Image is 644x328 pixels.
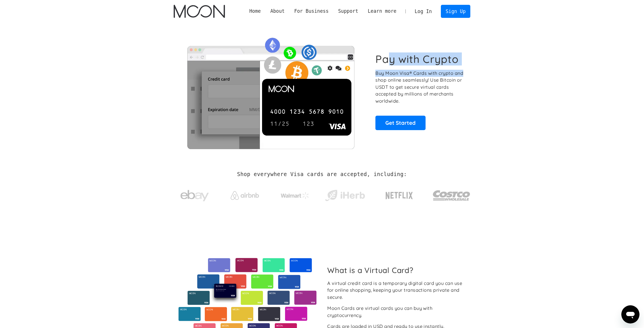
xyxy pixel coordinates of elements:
a: Airbnb [224,185,266,203]
a: Log In [410,5,437,18]
div: Learn more [368,8,396,15]
div: About [270,8,285,15]
a: home [174,5,225,18]
p: Buy Moon Visa® Cards with crypto and shop online seamlessly! Use Bitcoin or USDT to get secure vi... [375,70,464,105]
img: Walmart [281,192,309,199]
a: Home [245,8,265,15]
img: ebay [180,187,209,205]
div: Support [333,8,363,15]
a: Netflix [374,183,425,206]
h2: What is a Virtual Card? [327,266,466,275]
div: Support [338,8,358,15]
h2: Shop everywhere Visa cards are accepted, including: [237,171,407,177]
iframe: Button to launch messaging window [621,305,639,323]
img: iHerb [324,188,366,203]
a: ebay [174,181,216,208]
div: For Business [290,8,333,15]
img: Costco [433,185,471,206]
div: A virtual credit card is a temporary digital card you can use for online shopping, keeping your t... [327,280,466,301]
img: Airbnb [231,191,259,200]
img: Netflix [385,189,413,203]
a: Get Started [375,116,426,130]
h1: Pay with Crypto [375,53,459,65]
img: Moon Cards let you spend your crypto anywhere Visa is accepted. [174,34,368,149]
a: Sign Up [441,5,470,18]
div: For Business [294,8,328,15]
a: Costco [433,179,471,209]
a: Walmart [274,187,316,202]
div: About [265,8,289,15]
img: Moon Logo [174,5,225,18]
a: iHerb [324,183,366,206]
div: Moon Cards are virtual cards you can buy with cryptocurrency. [327,305,466,319]
div: Learn more [363,8,401,15]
